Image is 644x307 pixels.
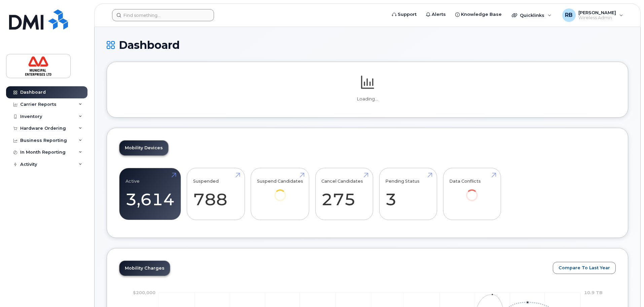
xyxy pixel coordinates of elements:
[119,261,170,276] a: Mobility Charges
[559,265,610,271] span: Compare To Last Year
[133,290,155,295] tspan: $200,000
[449,172,495,211] a: Data Conflicts
[193,172,239,216] a: Suspended 788
[119,141,168,155] a: Mobility Devices
[553,262,616,274] button: Compare To Last Year
[133,290,155,295] g: $0
[584,290,603,295] tspan: 10.9 TB
[126,172,175,216] a: Active 3,614
[107,39,628,51] h1: Dashboard
[385,172,431,216] a: Pending Status 3
[321,172,367,216] a: Cancel Candidates 275
[119,96,616,102] p: Loading...
[257,172,303,211] a: Suspend Candidates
